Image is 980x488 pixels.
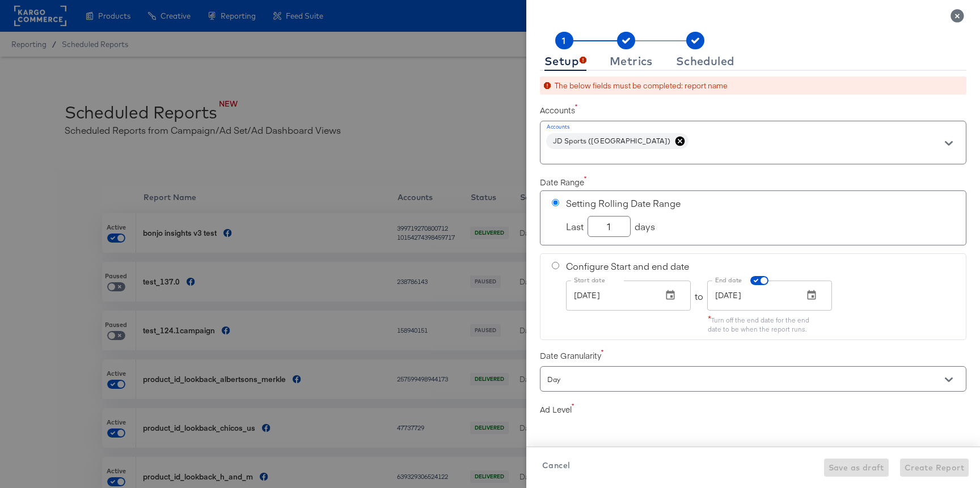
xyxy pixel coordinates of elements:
[695,290,703,303] span: to
[540,190,966,245] div: Setting Rolling Date RangeLastdays
[540,404,966,415] label: Ad Level
[540,77,966,95] div: The below fields must be completed: report name
[566,260,689,273] span: Configure Start and end date
[635,220,655,233] span: days
[538,459,575,473] button: Cancel
[540,253,966,340] div: Configure Start and end dateStart datetoEnd date*Turn off the end date for the end date to be whe...
[708,312,824,334] div: Turn off the end date for the end date to be when the report runs.
[540,350,966,361] label: Date Granularity
[566,220,584,233] span: Last
[546,137,678,145] span: JD Sports ([GEOGRAPHIC_DATA])
[940,135,957,152] button: Open
[546,133,688,149] div: JD Sports ([GEOGRAPHIC_DATA])
[940,371,957,388] button: Open
[676,57,734,66] div: Scheduled
[566,197,954,210] span: Setting Rolling Date Range
[540,104,966,116] label: Accounts
[544,57,586,66] div: Setup
[540,176,966,188] label: Date Range
[542,459,570,473] span: Cancel
[610,57,653,66] div: Metrics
